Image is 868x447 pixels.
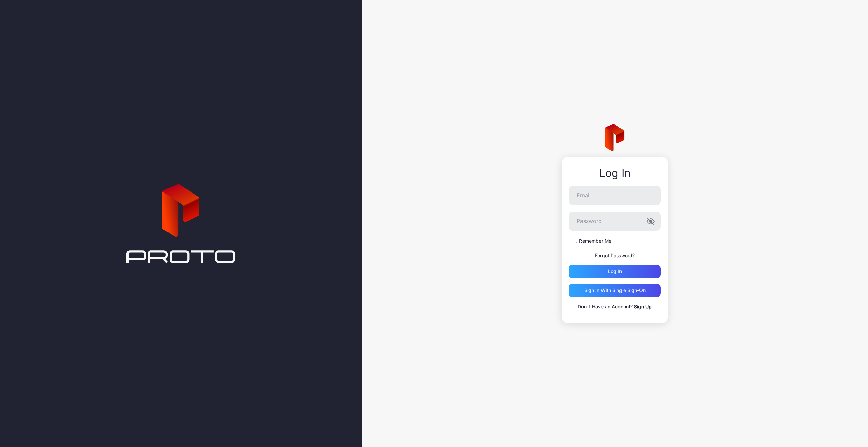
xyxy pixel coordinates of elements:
div: Sign in With Single Sign-On [584,288,646,293]
div: Log in [608,269,622,274]
input: Password [569,212,661,231]
button: Log in [569,265,661,278]
input: Email [569,186,661,205]
label: Remember Me [579,238,611,244]
div: Log In [569,167,661,179]
a: Forgot Password? [595,252,635,258]
a: Sign Up [634,304,652,309]
button: Password [647,217,655,225]
button: Sign in With Single Sign-On [569,284,661,297]
p: Don`t Have an Account? [569,303,661,311]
